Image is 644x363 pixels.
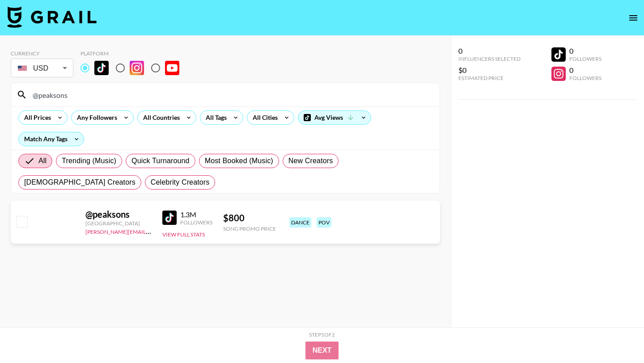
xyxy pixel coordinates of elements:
[180,210,212,219] div: 1.3M
[569,46,602,55] div: 0
[624,9,642,27] button: open drawer
[131,156,190,166] span: Quick Turnaround
[223,212,276,224] div: $ 800
[458,46,521,55] div: 0
[151,177,210,188] span: Celebrity Creators
[599,318,633,352] iframe: Drift Widget Chat Controller
[19,111,53,124] div: All Prices
[130,61,144,75] img: Instagram
[162,211,177,225] img: TikTok
[317,217,331,228] div: pov
[305,342,339,359] button: Next
[13,60,72,76] div: USD
[569,75,602,81] div: Followers
[85,220,152,227] div: [GEOGRAPHIC_DATA]
[24,177,136,188] span: [DEMOGRAPHIC_DATA] Creators
[569,66,602,75] div: 0
[27,88,434,102] input: Search by User Name
[289,217,311,228] div: dance
[165,61,179,75] img: YouTube
[247,111,280,124] div: All Cities
[223,225,276,232] div: Song Promo Price
[62,156,116,166] span: Trending (Music)
[72,111,119,124] div: Any Followers
[298,111,371,124] div: Avg Views
[85,227,303,235] a: [PERSON_NAME][EMAIL_ADDRESS][PERSON_NAME][PERSON_NAME][DOMAIN_NAME]
[200,111,229,124] div: All Tags
[180,219,212,226] div: Followers
[458,75,521,81] div: Estimated Price
[458,66,521,75] div: $0
[138,111,182,124] div: All Countries
[569,55,602,62] div: Followers
[162,231,205,238] button: View Full Stats
[7,6,97,28] img: Grail Talent
[458,55,521,62] div: Influencers Selected
[38,156,47,166] span: All
[80,50,186,57] div: Platform
[19,132,84,146] div: Match Any Tags
[205,156,273,166] span: Most Booked (Music)
[85,209,152,220] div: @ peaksons
[309,331,335,338] div: Step 1 of 2
[288,156,333,166] span: New Creators
[11,50,73,57] div: Currency
[94,61,109,75] img: TikTok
